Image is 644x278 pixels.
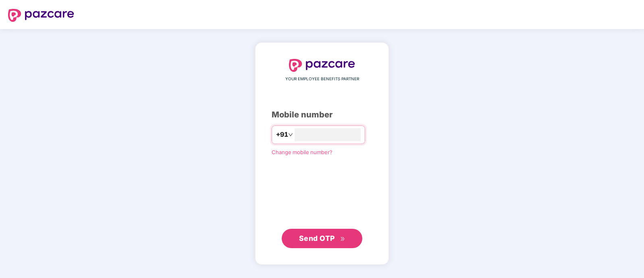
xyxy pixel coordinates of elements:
[272,149,332,155] a: Change mobile number?
[288,132,293,137] span: down
[8,9,74,22] img: logo
[285,76,359,82] span: YOUR EMPLOYEE BENEFITS PARTNER
[282,229,362,248] button: Send OTPdouble-right
[299,234,335,242] span: Send OTP
[289,59,355,72] img: logo
[276,130,288,140] span: +91
[272,109,372,121] div: Mobile number
[340,236,345,242] span: double-right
